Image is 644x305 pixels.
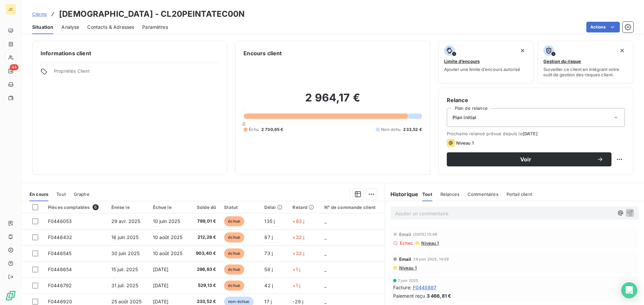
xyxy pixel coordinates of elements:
[543,67,628,77] span: Surveiller ce client en intégrant votre outil de gestion des risques client.
[111,299,142,304] span: 25 août 2025
[194,218,216,225] span: 789,01 €
[54,68,219,78] span: Propriétés Client
[292,299,303,304] span: -29 j
[506,192,532,197] span: Portail client
[456,140,474,146] span: Niveau 1
[413,257,449,261] span: 26 juin 2025, 14:59
[324,205,380,210] div: N° de commande client
[292,218,304,224] span: +93 j
[48,234,72,240] span: F0446432
[538,41,633,84] button: Gestion du risqueSurveiller ce client en intégrant votre outil de gestion des risques client.
[292,234,304,240] span: +32 j
[30,192,48,197] span: En cours
[243,121,245,127] span: 0
[224,264,244,275] span: échue
[61,24,79,30] span: Analyse
[93,204,99,210] span: 6
[264,250,273,256] span: 73 j
[264,283,273,288] span: 42 j
[292,283,300,288] span: +1 j
[421,240,439,246] span: Niveau 1
[194,234,216,241] span: 212,28 €
[244,49,282,57] h6: Encours client
[403,127,422,133] span: 233,52 €
[224,232,244,242] span: échue
[41,49,219,57] h6: Informations client
[59,8,245,20] h3: [DEMOGRAPHIC_DATA] - CL20PEINTATEC00N
[153,218,180,224] span: 10 juin 2025
[444,59,480,64] span: Limite d’encours
[413,284,436,291] span: F0445887
[399,256,412,262] span: Email
[48,250,71,256] span: F0446545
[74,192,90,197] span: Graphe
[292,266,300,272] span: +1 j
[194,266,216,273] span: 296,83 €
[447,96,625,104] h6: Relance
[5,4,16,15] div: JC
[194,282,216,289] span: 529,13 €
[261,127,283,133] span: 2 730,65 €
[111,205,145,210] div: Émise le
[153,250,183,256] span: 10 août 2025
[194,298,216,305] span: 233,52 €
[111,266,138,272] span: 15 juil. 2025
[10,64,18,70] span: 44
[224,281,244,291] span: échue
[468,192,498,197] span: Commentaires
[427,292,451,299] span: 3 466,81 €
[194,250,216,257] span: 903,40 €
[264,205,284,210] div: Délai
[324,283,326,288] span: _
[48,218,72,224] span: F0446053
[111,218,141,224] span: 29 avr. 2025
[153,205,186,210] div: Échue le
[153,283,169,288] span: [DATE]
[621,282,637,298] div: Open Intercom Messenger
[224,205,256,210] div: Statut
[324,266,326,272] span: _
[413,232,437,236] span: [DATE] 15:48
[244,91,422,111] h2: 2 964,17 €
[292,250,304,256] span: +32 j
[393,284,412,291] span: Facture :
[399,232,412,237] span: Email
[438,41,534,84] button: Limite d’encoursAjouter une limite d’encours autorisé
[249,127,259,133] span: Échu
[194,205,216,210] div: Solde dû
[32,24,53,30] span: Situation
[5,290,16,301] img: Logo LeanPay
[444,67,520,72] span: Ajouter une limite d’encours autorisé
[455,157,597,162] span: Voir
[264,266,273,272] span: 58 j
[153,266,169,272] span: [DATE]
[398,265,417,271] span: Niveau 1
[398,279,419,283] span: 7 juin 2025
[153,234,183,240] span: 10 août 2025
[324,299,326,304] span: _
[264,218,275,224] span: 135 j
[543,59,581,64] span: Gestion du risque
[452,114,477,121] span: Plan initial
[87,24,134,30] span: Contacts & Adresses
[111,283,139,288] span: 31 juil. 2025
[48,299,72,304] span: F0446920
[224,216,244,226] span: échue
[440,192,460,197] span: Relances
[224,248,244,258] span: échue
[264,299,272,304] span: 17 j
[32,11,47,17] a: Clients
[142,24,168,30] span: Paramètres
[324,250,326,256] span: _
[111,234,139,240] span: 16 juin 2025
[385,190,419,198] h6: Historique
[400,240,414,246] span: Echec
[324,218,326,224] span: _
[48,283,72,288] span: F0446792
[48,266,72,272] span: F0446654
[153,299,169,304] span: [DATE]
[422,192,432,197] span: Tout
[523,131,538,136] span: [DATE]
[447,131,625,136] span: Prochaine relance prévue depuis le
[32,11,47,17] span: Clients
